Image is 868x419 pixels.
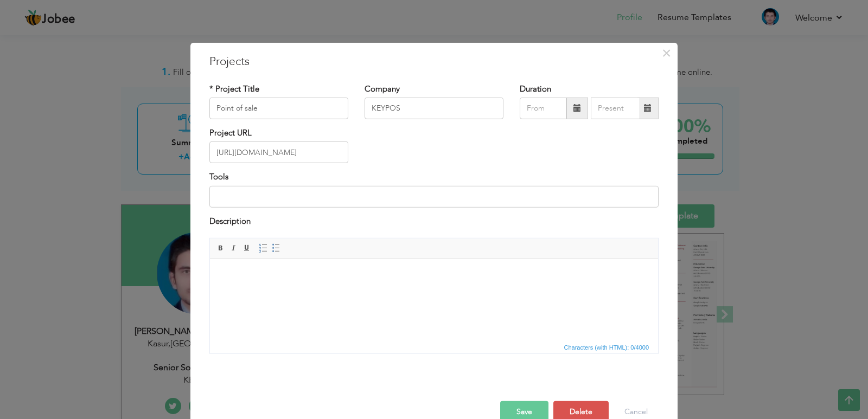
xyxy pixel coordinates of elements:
[209,53,659,69] h3: Projects
[215,242,227,254] a: Bold
[270,242,282,254] a: Insert/Remove Bulleted List
[228,242,240,254] a: Italic
[210,259,658,340] iframe: Rich Text Editor, projectEditor
[662,43,671,62] span: ×
[591,98,640,119] input: Present
[257,242,269,254] a: Insert/Remove Numbered List
[209,216,251,227] label: Description
[562,343,653,352] div: Statistics
[520,83,551,94] label: Duration
[562,343,652,352] span: Characters (with HTML): 0/4000
[365,83,400,94] label: Company
[209,171,228,183] label: Tools
[209,127,252,139] label: Project URL
[520,98,566,119] input: From
[658,44,675,61] button: Close
[209,83,259,94] label: * Project Title
[241,242,253,254] a: Underline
